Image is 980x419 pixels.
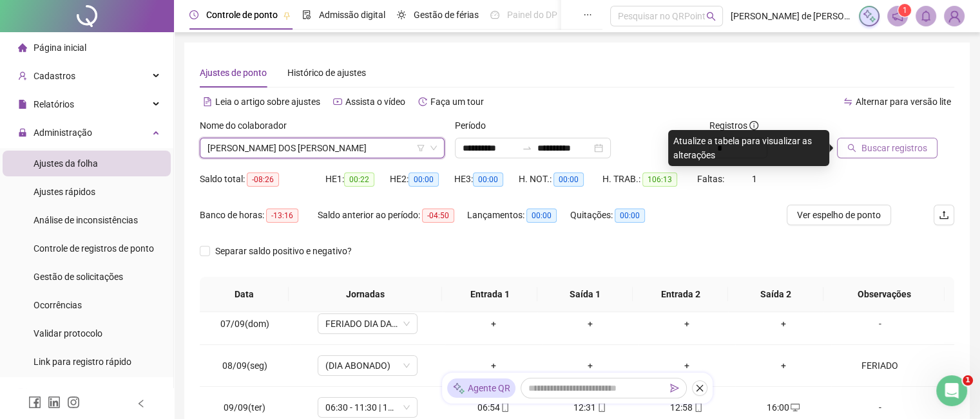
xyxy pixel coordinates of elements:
[287,68,366,78] span: Histórico de ajustes
[936,375,967,406] iframe: Intercom live chat
[390,172,454,187] div: HE 2:
[823,277,945,312] th: Observações
[344,172,374,187] span: 00:22
[325,398,410,417] span: 06:30 - 11:30 | 12:00 - 15:48
[430,144,437,152] span: down
[203,97,212,106] span: file-text
[728,277,823,312] th: Saída 2
[325,172,390,187] div: HE 1:
[34,387,84,398] span: Exportações
[397,10,406,19] span: sun
[473,172,503,187] span: 00:00
[552,317,628,331] div: +
[34,328,102,339] span: Validar protocolo
[837,138,937,158] button: Buscar registros
[553,172,584,187] span: 00:00
[522,143,532,153] span: to
[224,402,265,413] span: 09/09(ter)
[34,158,98,169] span: Ajustes da folha
[200,118,295,133] label: Nome do colaborador
[537,277,633,312] th: Saída 1
[34,127,92,138] span: Administração
[920,10,932,22] span: bell
[34,357,131,367] span: Link para registro rápido
[200,208,318,223] div: Banco de horas:
[18,43,27,52] span: home
[522,143,532,153] span: swap-right
[34,272,123,282] span: Gestão de solicitações
[417,144,425,152] span: filter
[834,287,934,301] span: Observações
[903,6,907,15] span: 1
[490,10,499,19] span: dashboard
[596,403,606,412] span: mobile
[467,208,570,223] div: Lançamentos:
[709,118,758,133] span: Registros
[34,300,82,310] span: Ocorrências
[499,403,510,412] span: mobile
[670,384,679,393] span: send
[841,317,918,331] div: -
[34,99,74,109] span: Relatórios
[325,356,410,375] span: (DIA ABONADO)
[456,317,532,331] div: +
[345,97,405,107] span: Assista o vídeo
[649,358,725,373] div: +
[862,9,876,23] img: sparkle-icon.fc2bf0ac1784a2077858766a79e2daf3.svg
[28,396,41,409] span: facebook
[137,399,146,408] span: left
[333,97,342,106] span: youtube
[48,396,61,409] span: linkedin
[668,130,829,166] div: Atualize a tabela para visualizar as alterações
[649,400,725,414] div: 12:58
[633,277,728,312] th: Entrada 2
[649,317,725,331] div: +
[615,209,645,223] span: 00:00
[319,10,385,20] span: Admissão digital
[856,97,951,107] span: Alternar para versão lite
[200,172,325,187] div: Saldo total:
[18,71,27,80] span: user-add
[706,12,716,21] span: search
[215,97,320,107] span: Leia o artigo sobre ajustes
[34,215,138,225] span: Análise de inconsistências
[583,10,592,19] span: ellipsis
[302,10,311,19] span: file-done
[749,121,758,130] span: info-circle
[861,141,927,155] span: Buscar registros
[642,172,677,187] span: 106:13
[570,208,664,223] div: Quitações:
[892,10,903,22] span: notification
[602,172,697,187] div: H. TRAB.:
[456,358,532,373] div: +
[454,172,519,187] div: HE 3:
[220,319,269,329] span: 07/09(dom)
[745,400,821,414] div: 16:00
[430,97,484,107] span: Faça um tour
[452,382,465,395] img: sparkle-icon.fc2bf0ac1784a2077858766a79e2daf3.svg
[797,208,881,222] span: Ver espelho de ponto
[898,4,911,17] sup: 1
[34,42,86,53] span: Página inicial
[207,138,437,158] span: EDILENE NUNES DOS SANTOS
[318,208,467,223] div: Saldo anterior ao período:
[418,97,427,106] span: history
[507,10,557,20] span: Painel do DP
[519,172,602,187] div: H. NOT.:
[695,384,704,393] span: close
[745,317,821,331] div: +
[552,358,628,373] div: +
[266,209,298,223] span: -13:16
[939,210,949,220] span: upload
[697,174,726,184] span: Faltas:
[447,378,515,398] div: Agente QR
[34,71,75,81] span: Cadastros
[963,375,973,386] span: 1
[693,403,703,412] span: mobile
[945,6,964,26] img: 89511
[843,97,852,106] span: swap
[552,400,628,414] div: 12:31
[34,187,95,197] span: Ajustes rápidos
[18,128,27,137] span: lock
[789,403,800,412] span: desktop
